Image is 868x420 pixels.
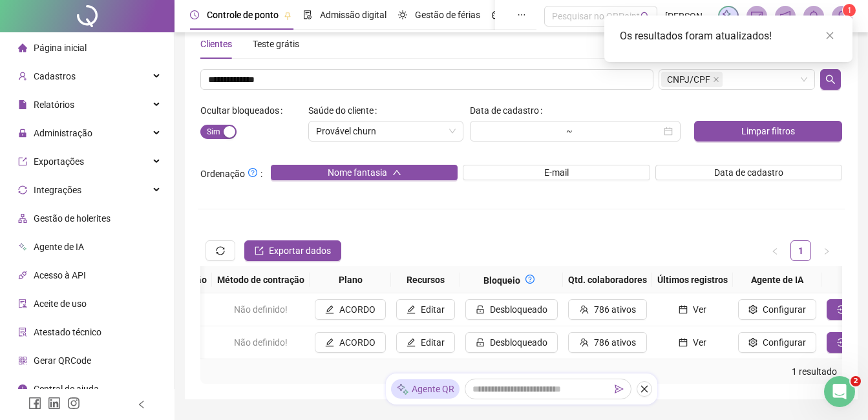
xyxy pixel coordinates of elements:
[832,6,852,26] img: 79746
[216,246,225,255] span: sync
[694,121,842,142] button: Limpar filtros
[751,10,763,22] span: fund
[34,270,86,280] span: Acesso à API
[396,299,455,320] button: Editar
[303,10,312,19] span: file-done
[200,100,288,121] label: Ocultar bloqueados
[34,327,101,337] span: Atestado técnico
[234,337,288,348] span: Não definido!
[18,214,27,223] span: apartment
[771,247,779,255] span: left
[568,299,647,320] button: 786 ativos
[657,332,728,353] button: Ver
[640,12,650,21] span: search
[18,129,27,138] span: lock
[679,338,688,347] span: calendar
[407,305,416,314] span: edit
[847,6,852,15] span: 1
[271,165,458,180] button: Nome fantasiaup
[721,9,736,23] img: sparkle-icon.fc2bf0ac1784a2077858766a79e2daf3.svg
[34,100,74,110] span: Relatórios
[465,299,558,320] button: unlockDesbloqueado
[34,355,91,366] span: Gerar QRCode
[392,168,401,177] span: up
[733,266,821,293] th: Agente de IA
[339,335,376,350] span: ACORDO
[255,246,264,255] span: export
[34,213,111,224] span: Gestão de holerites
[234,304,288,315] span: Não definido!
[490,335,547,350] span: Desbloqueado
[34,185,81,195] span: Integrações
[765,240,785,261] li: Página anterior
[463,165,650,180] button: E-mail
[34,156,84,167] span: Exportações
[816,240,837,261] button: right
[657,299,728,320] button: Ver
[315,299,386,320] button: ACORDO
[765,240,785,261] button: left
[284,12,291,19] span: pushpin
[200,165,262,181] span: Ordenação :
[269,244,331,258] span: Exportar dados
[544,165,569,180] span: E-mail
[748,305,757,314] span: setting
[594,335,636,350] span: 786 ativos
[594,302,636,317] span: 786 ativos
[18,72,27,81] span: user-add
[816,240,837,261] li: Próxima página
[837,338,846,347] span: login
[823,28,837,43] a: Close
[665,9,710,23] span: [PERSON_NAME] - CS
[655,165,842,180] button: Data de cadastro
[315,332,386,353] button: ACORDO
[407,338,416,347] span: edit
[791,241,810,260] a: 1
[808,10,820,22] span: bell
[490,302,547,317] span: Desbloqueado
[28,397,41,410] span: facebook
[206,364,837,379] div: 1 resultado
[748,338,757,347] span: setting
[308,100,382,121] label: Saúde do cliente
[48,397,61,410] span: linkedin
[693,335,706,350] span: Ver
[34,128,92,138] span: Administração
[396,332,455,353] button: Editar
[851,376,861,386] span: 2
[18,384,27,394] span: info-circle
[561,127,578,136] div: ~
[580,305,589,314] span: team
[476,305,485,314] span: unlock
[421,302,445,317] span: Editar
[661,72,723,87] span: CNPJ/CPF
[763,335,806,350] span: Configurar
[738,299,816,320] button: Configurar
[693,302,706,317] span: Ver
[320,10,386,20] span: Admissão digital
[34,71,76,81] span: Cadastros
[18,356,27,365] span: qrcode
[763,302,806,317] span: Configurar
[790,240,811,261] li: 1
[18,43,27,52] span: home
[396,383,409,396] img: sparkle-icon.fc2bf0ac1784a2077858766a79e2daf3.svg
[18,157,27,166] span: export
[190,10,199,19] span: clock-circle
[18,328,27,337] span: solution
[465,271,558,288] div: Bloqueio
[34,384,99,394] span: Central de ajuda
[18,185,27,194] span: sync
[823,247,831,255] span: right
[325,338,334,347] span: edit
[465,332,558,353] button: unlockDesbloqueado
[391,266,460,293] th: Recursos
[825,74,836,85] span: search
[34,299,87,309] span: Aceite de uso
[325,305,334,314] span: edit
[492,10,501,19] span: dashboard
[779,10,791,22] span: notification
[206,240,235,261] button: sync
[713,76,719,83] span: close
[640,384,649,394] span: close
